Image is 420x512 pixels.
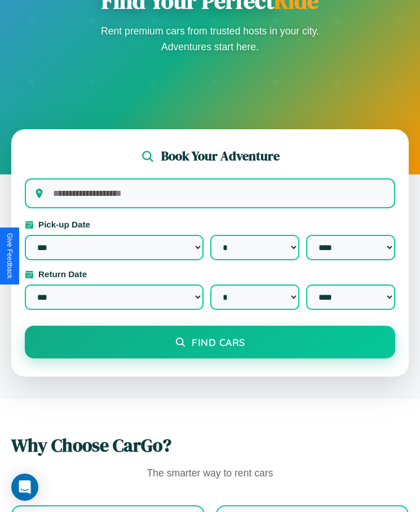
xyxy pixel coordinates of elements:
[11,433,409,458] h2: Why Choose CarGo?
[25,326,395,358] button: Find Cars
[11,474,38,501] div: Open Intercom Messenger
[98,23,323,55] p: Rent premium cars from trusted hosts in your city. Adventures start here.
[25,269,395,279] label: Return Date
[25,220,395,229] label: Pick-up Date
[6,233,14,279] div: Give Feedback
[161,147,280,165] h2: Book Your Adventure
[11,465,409,483] p: The smarter way to rent cars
